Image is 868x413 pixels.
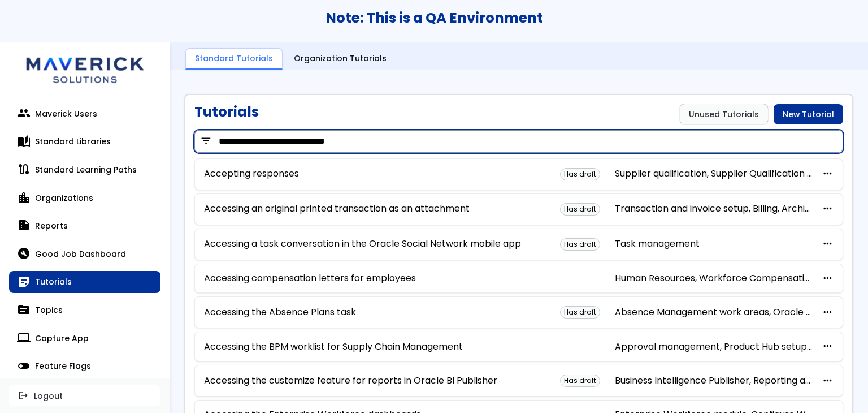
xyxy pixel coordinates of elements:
[17,42,153,93] img: logo.svg
[9,271,160,294] a: sticky_note_2Tutorials
[560,375,600,387] div: Has draft
[615,169,813,179] div: Supplier qualification, Supplier Qualification Management, Supplier Qualifications, Module 1 - Ma...
[18,136,29,147] span: auto_stories
[615,307,813,317] div: Absence Management work areas, Oracle Absence Management Cloud Overview, Archive HCM, and Absence...
[615,204,813,214] div: Transaction and invoice setup, Billing, and Archive FIN
[204,342,463,352] a: Accessing the BPM worklist for Supply Chain Management
[615,273,813,283] div: Human Resources, Workforce Compensation Worksheets, Workforce compensation plans, Workforce Compe...
[560,203,600,216] div: Has draft
[9,327,160,350] a: computerCapture App
[18,108,29,119] span: people
[774,104,843,124] a: New Tutorial
[822,376,834,386] button: more_horiz
[9,355,160,377] a: toggle_offFeature Flags
[204,376,497,386] a: Accessing the customize feature for reports in Oracle BI Publisher
[185,48,283,70] a: Standard Tutorials
[18,304,29,316] span: topic
[204,169,299,179] a: Accepting responses
[822,169,834,179] button: more_horiz
[18,192,29,204] span: location_city
[285,49,396,70] a: Organization Tutorials
[9,102,160,125] a: peopleMaverick Users
[18,220,29,231] span: summarize
[560,168,600,180] div: Has draft
[822,204,834,214] button: more_horiz
[204,239,521,249] a: Accessing a task conversation in the Oracle Social Network mobile app
[204,273,416,283] a: Accessing compensation letters for employees
[680,104,768,124] a: Unused Tutorials
[9,158,160,181] a: routeStandard Learning Paths
[615,376,813,386] div: Business Intelligence Publisher, Reporting and Audit, Reporting, Transactions: Business Intellige...
[560,306,600,319] div: Has draft
[18,333,29,344] span: computer
[615,239,813,249] div: Task management
[204,204,470,214] a: Accessing an original printed transaction as an attachment
[204,307,356,317] a: Accessing the Absence Plans task
[560,238,600,251] div: Has draft
[18,360,29,372] span: toggle_off
[615,342,813,352] div: Approval management, Product Hub setup and configuration, and Archive SCM
[9,243,160,265] a: build_circleGood Job Dashboard
[822,307,834,318] button: more_horiz
[9,299,160,321] a: topicTopics
[9,385,160,406] button: logoutLogout
[822,273,834,284] button: more_horiz
[822,239,834,249] button: more_horiz
[18,391,28,400] span: logout
[18,248,29,260] span: build_circle
[822,341,834,352] button: more_horiz
[9,130,160,153] a: auto_storiesStandard Libraries
[18,164,29,175] span: route
[18,276,29,287] span: sticky_note_2
[200,136,212,147] span: filter_list
[194,104,259,124] h1: Tutorials
[9,214,160,237] a: summarizeReports
[9,187,160,209] a: location_cityOrganizations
